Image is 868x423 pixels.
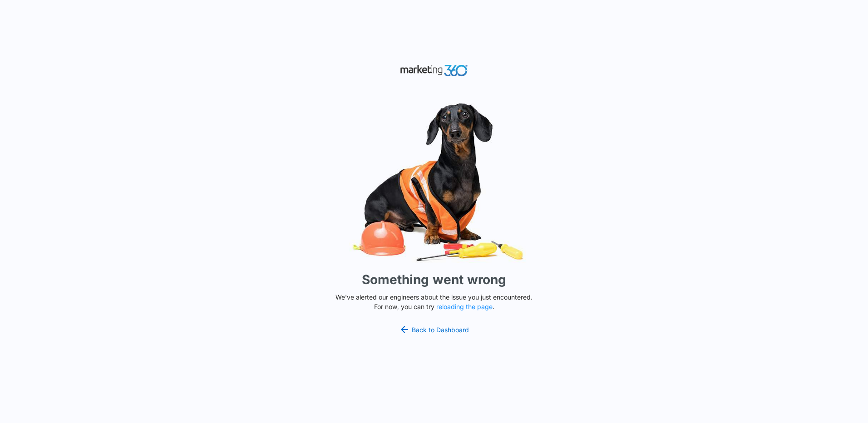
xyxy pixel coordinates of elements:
[298,98,570,267] img: Sad Dog
[399,324,469,335] a: Back to Dashboard
[436,303,493,310] button: reloading the page
[332,292,536,311] p: We've alerted our engineers about the issue you just encountered. For now, you can try .
[362,270,506,289] h1: Something went wrong
[400,63,468,79] img: Marketing 360 Logo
